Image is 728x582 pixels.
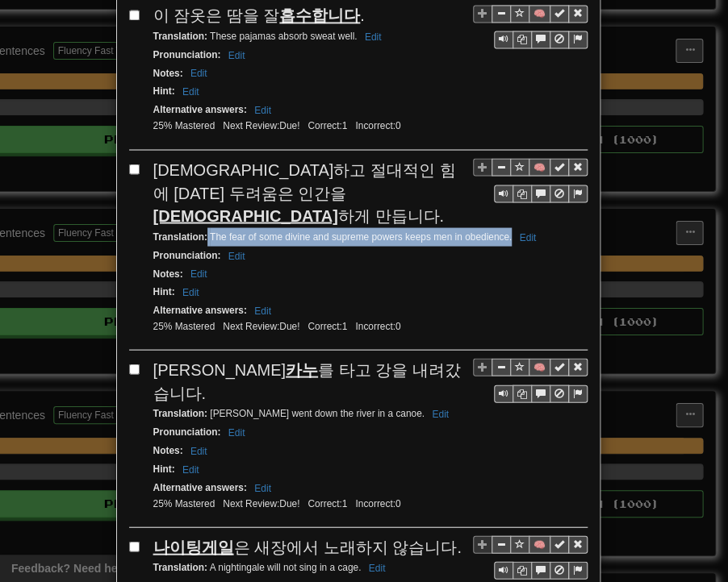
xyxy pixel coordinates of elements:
[153,49,221,60] strong: Pronunciation :
[224,247,250,264] button: Edit
[351,119,404,133] li: Incorrect: 0
[249,301,276,319] button: Edit
[153,104,247,115] strong: Alternative answers :
[153,160,456,224] span: [DEMOGRAPHIC_DATA]하고 절대적인 힘에 [DATE] 두려움은 인간을 하게 만듭니다.
[186,264,212,282] button: Edit
[360,28,387,46] button: Edit
[153,463,175,474] strong: Hint :
[178,283,204,301] button: Edit
[153,561,391,572] small: A nightingale will not sing in a cage.
[153,231,207,242] strong: Translation :
[473,158,588,202] div: Sentence controls
[149,119,220,133] li: 25% Mastered
[153,206,338,224] u: [DEMOGRAPHIC_DATA]
[153,561,207,572] strong: Translation :
[529,158,550,176] button: 🧠
[153,68,183,79] strong: Notes :
[303,119,351,133] li: Correct: 1
[149,497,220,510] li: 25% Mastered
[153,304,247,315] strong: Alternative answers :
[249,479,276,497] button: Edit
[153,407,207,418] strong: Translation :
[494,561,588,579] div: Sentence controls
[153,31,207,42] strong: Translation :
[529,5,550,23] button: 🧠
[303,319,351,333] li: Correct: 1
[351,319,404,333] li: Incorrect: 0
[279,6,360,24] u: 흡수합니다
[473,535,588,580] div: Sentence controls
[153,444,183,455] strong: Notes :
[224,423,250,441] button: Edit
[153,85,175,97] strong: Hint :
[178,83,204,101] button: Edit
[153,481,247,493] strong: Alternative answers :
[494,385,588,402] div: Sentence controls
[178,460,204,478] button: Edit
[303,497,351,510] li: Correct: 1
[153,426,221,437] strong: Pronunciation :
[514,228,541,246] button: Edit
[153,249,221,260] strong: Pronunciation :
[351,497,404,510] li: Incorrect: 0
[473,358,588,402] div: Sentence controls
[153,538,462,555] span: 은 새장에서 노래하지 않습니다.
[473,4,588,48] div: Sentence controls
[279,120,299,131] span: 2024-04-08
[364,559,391,576] button: Edit
[153,407,454,418] small: [PERSON_NAME] went down the river in a canoe.
[529,358,550,376] button: 🧠
[153,285,175,297] strong: Hint :
[153,31,387,42] small: These pajamas absorb sweat well.
[186,64,212,82] button: Edit
[186,442,212,459] button: Edit
[279,497,299,509] span: 2024-04-08
[153,231,542,242] small: The fear of some divine and supreme powers keeps men in obedience.
[529,535,550,553] button: 🧠
[153,360,461,401] span: [PERSON_NAME] 를 타고 강을 내려갔습니다.
[427,405,454,422] button: Edit
[494,31,588,48] div: Sentence controls
[153,268,183,279] strong: Notes :
[494,185,588,202] div: Sentence controls
[219,119,303,133] li: Next Review:
[149,319,220,333] li: 25% Mastered
[219,497,303,510] li: Next Review:
[153,538,234,555] u: 나이팅게일
[153,6,365,24] span: 이 잠옷은 땀을 잘 .
[286,360,318,378] u: 카누
[249,102,276,119] button: Edit
[279,320,299,331] span: 2024-04-08
[224,47,250,64] button: Edit
[219,319,303,333] li: Next Review:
